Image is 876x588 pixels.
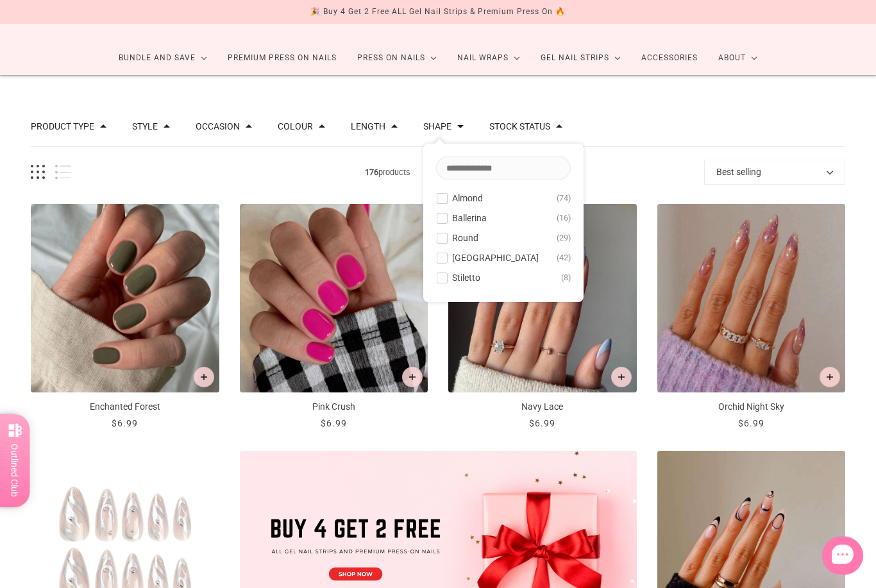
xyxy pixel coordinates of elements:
[194,367,214,388] button: Add to cart
[704,160,845,185] button: Best selling
[452,233,478,244] span: Round
[31,205,219,431] a: Enchanted Forest
[452,253,539,264] span: [GEOGRAPHIC_DATA]
[132,122,158,131] button: Filter by Style
[436,271,571,286] button: Stiletto 8
[351,122,385,131] button: Filter by Length
[452,194,483,204] span: Almond
[557,191,571,206] span: 74
[365,168,378,178] b: 176
[240,205,428,393] img: Pink Crush-Press on Manicure-Outlined
[310,5,566,19] div: 🎉 Buy 4 Get 2 Free ALL Gel Nail Strips & Premium Press On 🔥
[557,251,571,266] span: 42
[55,165,71,180] button: List view
[631,42,708,76] a: Accessories
[436,191,571,206] button: Almond 74
[278,122,313,131] button: Filter by Colour
[196,122,240,131] button: Filter by Occasion
[557,211,571,226] span: 16
[436,231,571,246] button: Round 29
[321,419,347,429] span: $6.99
[452,214,487,224] span: Ballerina
[738,419,764,429] span: $6.99
[423,122,451,131] button: Filter by Shape
[112,419,138,429] span: $6.99
[447,42,530,76] a: Nail Wraps
[240,205,428,431] a: Pink Crush
[657,205,846,431] a: Orchid Night Sky
[452,273,480,283] span: Stiletto
[31,401,219,414] p: Enchanted Forest
[71,166,704,180] span: products
[402,367,423,388] button: Add to cart
[108,42,217,76] a: Bundle and Save
[31,205,219,393] img: Enchanted Forest-Press on Manicure-Outlined
[448,401,637,414] p: Navy Lace
[436,251,571,266] button: [GEOGRAPHIC_DATA] 42
[820,367,840,388] button: Add to cart
[489,122,550,131] button: Filter by Stock status
[31,165,45,180] button: Grid view
[436,211,571,226] button: Ballerina 16
[557,231,571,246] span: 29
[529,419,555,429] span: $6.99
[530,42,631,76] a: Gel Nail Strips
[657,401,846,414] p: Orchid Night Sky
[347,42,447,76] a: Press On Nails
[31,122,94,131] button: Filter by Product Type
[240,401,428,414] p: Pink Crush
[448,205,637,431] a: Navy Lace
[217,42,347,76] a: Premium Press On Nails
[708,42,768,76] a: About
[611,367,632,388] button: Add to cart
[561,271,571,286] span: 8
